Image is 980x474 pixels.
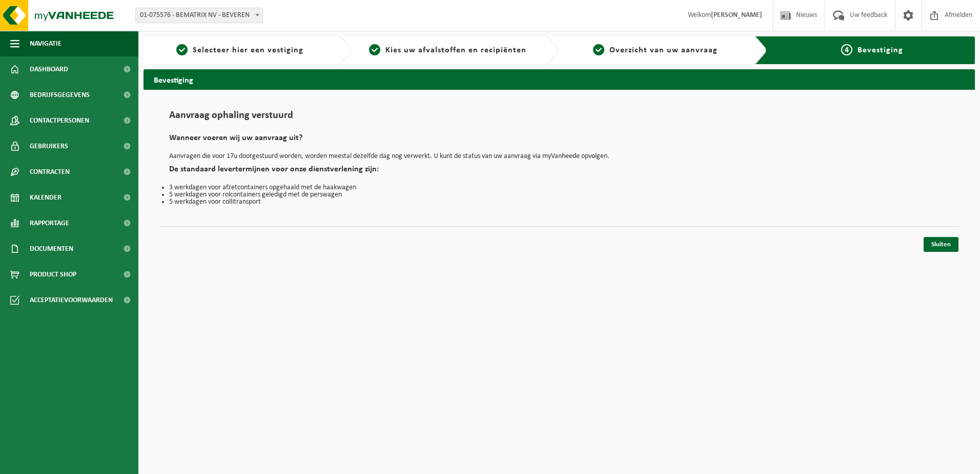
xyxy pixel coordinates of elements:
[136,8,262,23] span: 01-075576 - BEMATRIX NV - BEVEREN
[169,191,949,199] li: 5 werkdagen voor rolcontainers geledigd met de perswagen
[176,44,188,55] span: 1
[711,11,762,19] strong: [PERSON_NAME]
[30,31,62,56] span: Navigatie
[924,237,958,252] a: Sluiten
[593,44,604,55] span: 3
[357,44,539,56] a: 2Kies uw afvalstoffen en recipiënten
[169,184,949,191] li: 3 werkdagen voor afzetcontainers opgehaald met de haakwagen
[30,185,62,210] span: Kalender
[149,44,331,56] a: 1Selecteer hier een vestiging
[144,69,975,89] h2: Bevestiging
[385,46,526,54] span: Kies uw afvalstoffen en recipiënten
[169,165,949,179] h2: De standaard levertermijnen voor onze dienstverlening zijn:
[30,82,90,108] span: Bedrijfsgegevens
[841,44,852,55] span: 4
[564,44,747,56] a: 3Overzicht van uw aanvraag
[30,262,76,287] span: Product Shop
[30,159,70,185] span: Contracten
[30,236,73,262] span: Documenten
[609,46,718,54] span: Overzicht van uw aanvraag
[369,44,380,55] span: 2
[169,199,949,206] li: 5 werkdagen voor collitransport
[193,46,303,54] span: Selecteer hier een vestiging
[30,133,68,159] span: Gebruikers
[169,153,949,160] p: Aanvragen die voor 17u doorgestuurd worden, worden meestal dezelfde dag nog verwerkt. U kunt de s...
[169,134,949,148] h2: Wanneer voeren wij uw aanvraag uit?
[857,46,903,54] span: Bevestiging
[30,56,68,82] span: Dashboard
[169,110,949,126] h1: Aanvraag ophaling verstuurd
[30,108,89,133] span: Contactpersonen
[30,210,69,236] span: Rapportage
[135,8,263,23] span: 01-075576 - BEMATRIX NV - BEVEREN
[30,287,113,313] span: Acceptatievoorwaarden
